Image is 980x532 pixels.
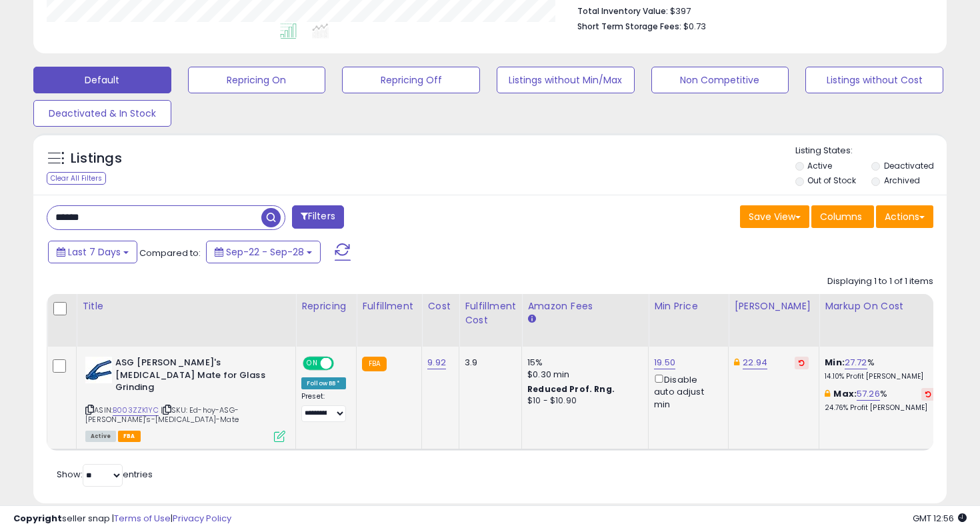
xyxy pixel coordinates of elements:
[114,512,171,525] a: Terms of Use
[48,241,137,263] button: Last 7 Days
[33,67,171,93] button: Default
[206,241,321,263] button: Sep-22 - Sep-28
[33,100,171,127] button: Deactivated & In Stock
[13,512,62,525] strong: Copyright
[301,392,346,422] div: Preset:
[527,357,638,369] div: 15%
[811,205,874,228] button: Columns
[827,275,933,288] div: Displaying 1 to 1 of 1 items
[527,395,638,407] div: $10 - $10.90
[118,431,141,442] span: FBA
[301,299,351,313] div: Repricing
[857,387,880,401] a: 57.26
[820,210,862,223] span: Columns
[527,299,643,313] div: Amazon Fees
[825,356,845,369] b: Min:
[884,160,934,171] label: Deactivated
[527,313,535,325] small: Amazon Fees.
[47,172,106,185] div: Clear All Filters
[825,403,935,413] p: 24.76% Profit [PERSON_NAME]
[654,299,723,313] div: Min Price
[825,388,935,413] div: %
[819,294,946,347] th: The percentage added to the cost of goods (COGS) that forms the calculator for Min & Max prices.
[807,160,832,171] label: Active
[188,67,326,93] button: Repricing On
[527,369,638,381] div: $0.30 min
[85,357,285,441] div: ASIN:
[876,205,933,228] button: Actions
[825,299,940,313] div: Markup on Cost
[884,175,920,186] label: Archived
[82,299,290,313] div: Title
[292,205,344,229] button: Filters
[115,357,277,397] b: ASG [PERSON_NAME]'s [MEDICAL_DATA] Mate for Glass Grinding
[226,245,304,259] span: Sep-22 - Sep-28
[654,372,718,411] div: Disable auto adjust min
[845,356,867,369] a: 27.72
[740,205,809,228] button: Save View
[577,5,668,17] b: Total Inventory Value:
[497,67,635,93] button: Listings without Min/Max
[465,299,516,327] div: Fulfillment Cost
[173,512,231,525] a: Privacy Policy
[85,431,116,442] span: All listings currently available for purchase on Amazon
[332,358,353,369] span: OFF
[683,20,706,33] span: $0.73
[85,357,112,383] img: 414dBIUPQiL._SL40_.jpg
[57,468,153,481] span: Show: entries
[807,175,856,186] label: Out of Stock
[577,21,681,32] b: Short Term Storage Fees:
[85,405,239,425] span: | SKU: Ed-hoy-ASG-[PERSON_NAME]'s-[MEDICAL_DATA]-Mate
[654,356,675,369] a: 19.50
[743,356,767,369] a: 22.94
[833,387,857,400] b: Max:
[825,372,935,381] p: 14.10% Profit [PERSON_NAME]
[71,149,122,168] h5: Listings
[651,67,789,93] button: Non Competitive
[362,299,416,313] div: Fulfillment
[465,357,511,369] div: 3.9
[427,299,453,313] div: Cost
[734,299,813,313] div: [PERSON_NAME]
[825,357,935,381] div: %
[805,67,943,93] button: Listings without Cost
[342,67,480,93] button: Repricing Off
[427,356,446,369] a: 9.92
[362,357,387,371] small: FBA
[304,358,321,369] span: ON
[301,377,346,389] div: Follow BB *
[577,2,923,18] li: $397
[68,245,121,259] span: Last 7 Days
[795,145,947,157] p: Listing States:
[913,512,967,525] span: 2025-10-6 12:56 GMT
[527,383,615,395] b: Reduced Prof. Rng.
[113,405,159,416] a: B003ZZK1YC
[13,513,231,525] div: seller snap | |
[139,247,201,259] span: Compared to:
